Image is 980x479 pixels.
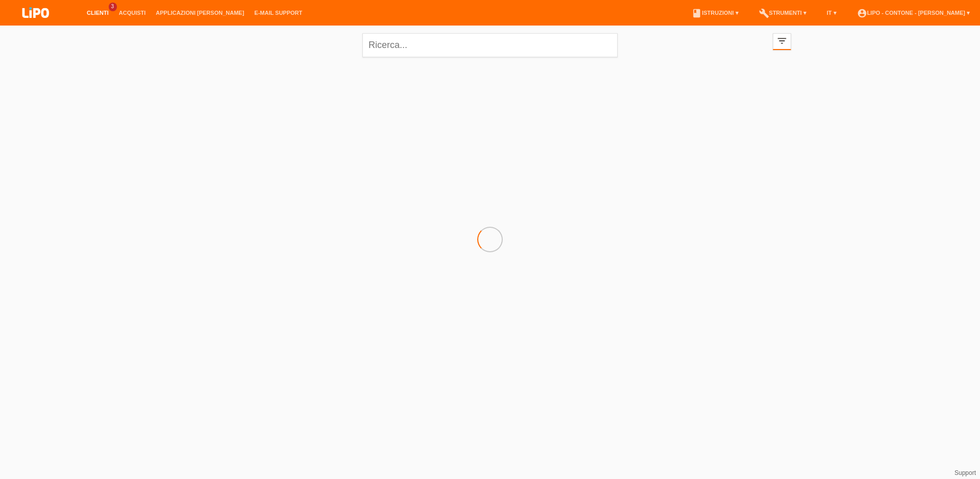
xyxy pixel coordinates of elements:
[687,10,743,16] a: bookIstruzioni ▾
[114,10,151,16] a: Acquisti
[249,10,307,16] a: E-mail Support
[692,8,702,18] i: book
[852,10,975,16] a: account_circleLIPO - Contone - [PERSON_NAME] ▾
[759,8,769,18] i: build
[822,10,842,16] a: IT ▾
[954,469,976,476] a: Support
[776,35,788,46] i: filter_list
[109,3,117,11] span: 3
[151,10,249,16] a: Applicazioni [PERSON_NAME]
[857,8,867,18] i: account_circle
[10,21,61,29] a: LIPO pay
[754,10,812,16] a: buildStrumenti ▾
[82,10,114,16] a: Clienti
[362,33,618,57] input: Ricerca...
